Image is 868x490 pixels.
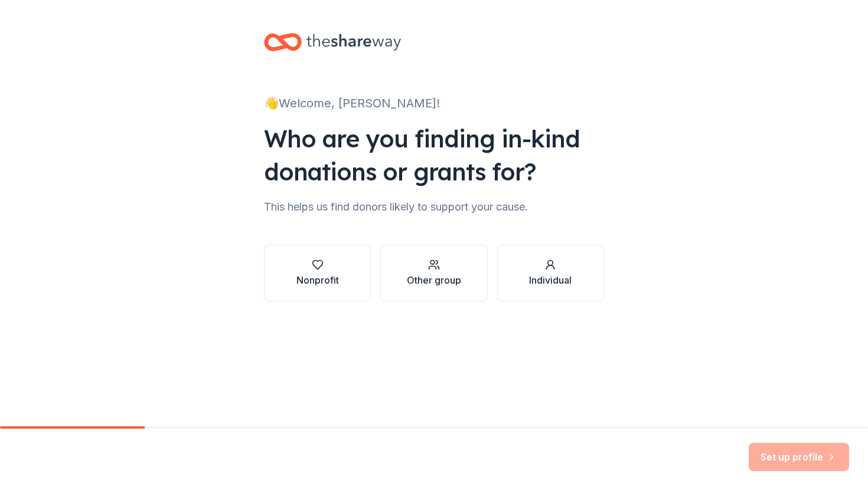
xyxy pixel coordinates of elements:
div: This helps us find donors likely to support your cause. [264,198,604,216]
button: Nonprofit [264,245,371,301]
button: Other group [380,245,487,301]
button: Individual [497,245,604,301]
div: Who are you finding in-kind donations or grants for? [264,122,604,188]
div: Individual [529,273,572,287]
div: Other group [407,273,461,287]
div: 👋 Welcome, [PERSON_NAME]! [264,94,604,113]
div: Nonprofit [296,273,339,287]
